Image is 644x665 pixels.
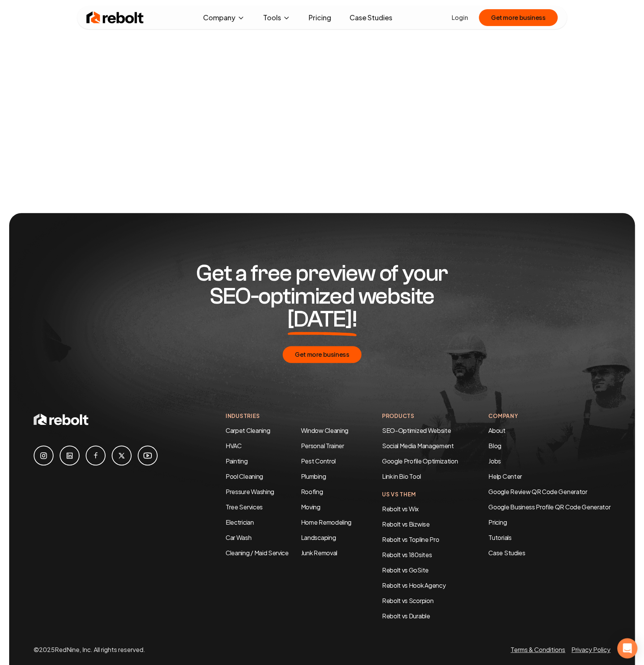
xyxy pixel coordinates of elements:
[511,645,565,654] a: Terms & Conditions
[197,10,251,25] button: Company
[302,10,337,25] a: Pricing
[226,412,351,420] h4: Industries
[382,472,421,480] a: Link in Bio Tool
[382,551,432,559] a: Rebolt vs 180sites
[34,645,145,654] p: © 2025 RedNine, Inc. All rights reserved.
[226,549,289,557] a: Cleaning / Maid Service
[257,10,296,25] button: Tools
[382,412,458,420] h4: Products
[226,457,247,465] a: Painting
[488,533,610,542] a: Tutorials
[488,457,501,465] a: Jobs
[226,533,251,541] a: Car Wash
[86,10,144,25] img: Rebolt Logo
[301,503,320,511] a: Moving
[301,488,323,496] a: Roofing
[571,645,610,654] a: Privacy Policy
[226,488,274,496] a: Pressure Washing
[9,213,635,510] img: Footer construction
[301,426,348,434] a: Window Cleaning
[488,442,501,450] a: Blog
[343,10,398,25] a: Case Studies
[382,612,430,620] a: Rebolt vs Durable
[382,597,433,605] a: Rebolt vs Scorpion
[382,490,458,498] h4: Us Vs Them
[488,488,587,496] a: Google Review QR Code Generator
[488,426,505,434] a: About
[488,548,610,558] a: Case Studies
[617,638,637,658] div: Open Intercom Messenger
[488,518,610,527] a: Pricing
[301,472,326,480] a: Plumbing
[382,566,429,574] a: Rebolt vs GoSite
[301,533,336,541] a: Landscaping
[452,13,468,22] a: Login
[301,457,336,465] a: Pest Control
[488,503,610,511] a: Google Business Profile QR Code Generator
[175,262,469,331] h2: Get a free preview of your SEO-optimized website
[301,442,344,450] a: Personal Trainer
[226,503,263,511] a: Tree Services
[301,518,351,526] a: Home Remodeling
[382,520,430,528] a: Rebolt vs Bizwise
[488,472,522,480] a: Help Center
[488,412,610,420] h4: Company
[283,346,361,363] button: Get more business
[226,518,254,526] a: Electrician
[382,442,454,450] a: Social Media Management
[226,426,270,434] a: Carpet Cleaning
[301,549,337,557] a: Junk Removal
[288,308,357,331] span: [DATE]!
[382,457,458,465] a: Google Profile Optimization
[479,9,558,26] button: Get more business
[382,505,419,513] a: Rebolt vs Wix
[382,426,451,434] a: SEO-Optimized Website
[382,581,446,589] a: Rebolt vs Hook Agency
[382,535,439,543] a: Rebolt vs Topline Pro
[226,442,242,450] a: HVAC
[226,472,263,480] a: Pool Cleaning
